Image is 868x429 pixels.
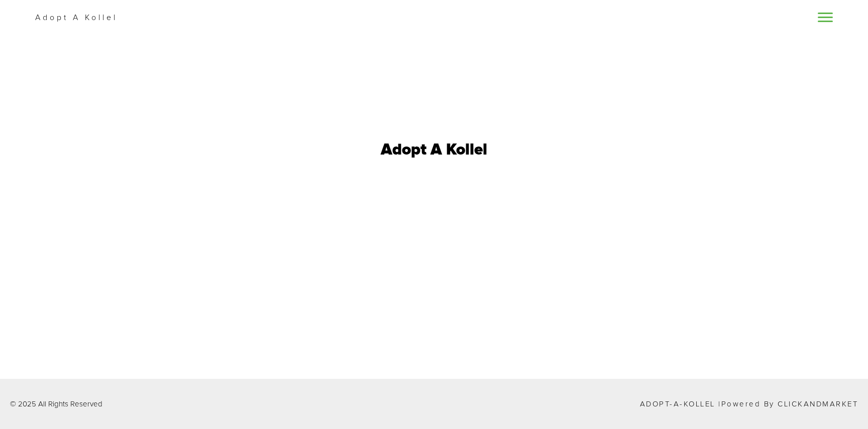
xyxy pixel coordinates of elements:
[721,400,775,408] span: Powered by
[35,12,118,24] p: Adopt A Kollel
[778,400,858,408] a: ClickandMarket
[10,400,102,408] p: © 2025 All Rights Reserved
[640,400,858,408] p: Adopt-a-Kollel |
[381,142,487,158] h1: Adopt A Kollel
